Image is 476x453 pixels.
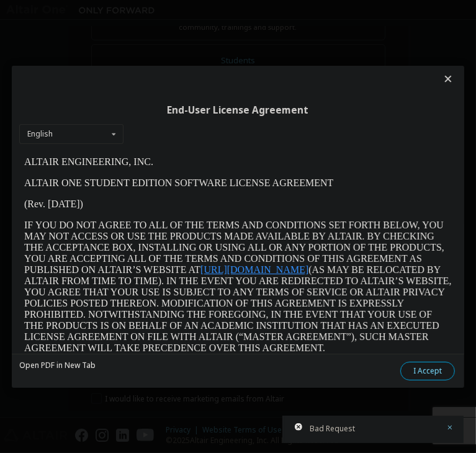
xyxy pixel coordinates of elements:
[400,362,455,380] button: I Accept
[5,26,433,37] p: ALTAIR ONE STUDENT EDITION SOFTWARE LICENSE AGREEMENT
[27,130,53,138] div: English
[19,362,96,369] a: Open PDF in New Tab
[5,47,433,58] p: (Rev. [DATE])
[181,113,289,123] a: [URL][DOMAIN_NAME]
[19,104,457,116] div: End-User License Agreement
[5,5,433,16] p: ALTAIR ENGINEERING, INC.
[5,68,433,202] p: IF YOU DO NOT AGREE TO ALL OF THE TERMS AND CONDITIONS SET FORTH BELOW, YOU MAY NOT ACCESS OR USE...
[310,424,355,434] span: Bad Request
